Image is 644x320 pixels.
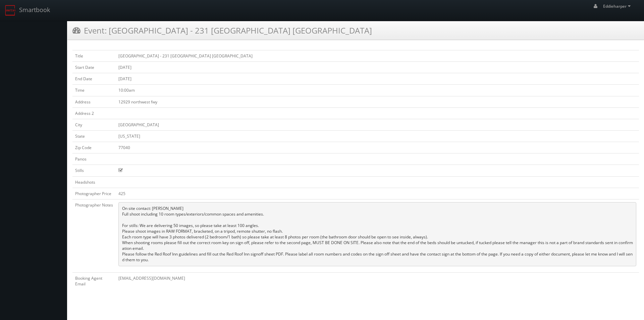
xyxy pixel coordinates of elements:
[72,165,116,176] td: Stills
[72,130,116,142] td: State
[72,85,116,96] td: Time
[72,73,116,85] td: End Date
[72,153,116,165] td: Panos
[72,176,116,188] td: Headshots
[116,62,639,73] td: [DATE]
[116,96,639,107] td: 12929 northwest fwy
[72,188,116,199] td: Photographer Price
[72,272,116,289] td: Booking Agent Email
[603,3,633,9] span: Eddieharper
[72,25,372,36] h3: Event: [GEOGRAPHIC_DATA] - 231 [GEOGRAPHIC_DATA] [GEOGRAPHIC_DATA]
[116,50,639,62] td: [GEOGRAPHIC_DATA] - 231 [GEOGRAPHIC_DATA] [GEOGRAPHIC_DATA]
[72,199,116,272] td: Photographer Notes
[72,62,116,73] td: Start Date
[72,96,116,107] td: Address
[116,119,639,130] td: [GEOGRAPHIC_DATA]
[5,5,16,16] img: smartbook-logo.png
[116,188,639,199] td: 425
[116,272,639,289] td: [EMAIL_ADDRESS][DOMAIN_NAME]
[72,107,116,119] td: Address 2
[118,202,636,266] pre: On site contact: [PERSON_NAME] Full shoot including 10 room types/exteriors/common spaces and ame...
[72,50,116,62] td: Title
[72,142,116,153] td: Zip Code
[116,142,639,153] td: 77040
[72,119,116,130] td: City
[116,73,639,85] td: [DATE]
[116,85,639,96] td: 10:00am
[116,130,639,142] td: [US_STATE]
